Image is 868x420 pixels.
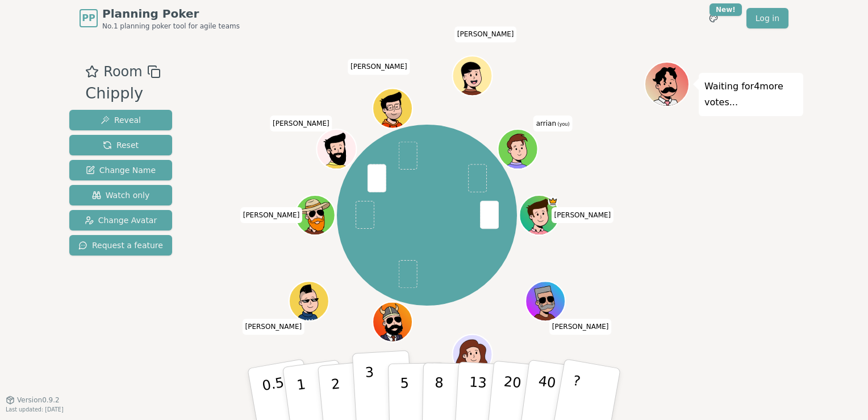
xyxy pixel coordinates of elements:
button: Add as favourite [85,61,99,82]
span: Click to change your name [348,59,410,75]
span: Click to change your name [549,319,612,335]
span: Room [103,61,142,82]
a: PPPlanning PokerNo.1 planning poker tool for agile teams [80,6,240,31]
p: Waiting for 4 more votes... [704,79,798,110]
span: Watch only [92,190,150,201]
span: Click to change your name [533,116,573,131]
button: Change Avatar [69,210,172,230]
button: Click to change your avatar [499,130,536,168]
span: Click to change your name [454,26,517,42]
span: Reveal [101,114,141,126]
span: Click to change your name [240,207,303,223]
button: Request a feature [69,235,172,256]
button: New! [703,8,724,28]
span: Dylan is the host [548,196,558,207]
span: Reset [103,139,139,151]
div: Chipply [85,82,160,105]
button: Watch only [69,185,172,205]
span: Click to change your name [270,116,332,131]
span: PP [82,11,95,25]
button: Version0.9.2 [6,396,60,405]
span: (you) [556,122,570,127]
button: Change Name [69,160,172,180]
span: Last updated: [DATE] [6,406,64,413]
span: Change Name [86,164,156,176]
span: Click to change your name [552,207,614,223]
span: No.1 planning poker tool for agile teams [102,22,240,31]
button: Reveal [69,110,172,130]
span: Click to change your name [242,319,304,335]
span: Planning Poker [102,6,240,22]
button: Reset [69,135,172,155]
span: Version 0.9.2 [17,396,60,405]
a: Log in [746,8,788,28]
div: New! [710,3,742,16]
span: Request a feature [78,240,163,251]
span: Change Avatar [85,215,157,226]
